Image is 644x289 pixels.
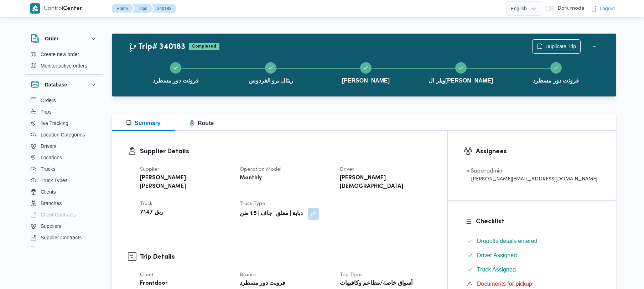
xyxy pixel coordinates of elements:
span: فرونت دور مسطرد [153,76,199,85]
span: فرونت دور مسطرد [533,76,579,85]
button: live Tracking [28,118,100,129]
span: Drivers [41,142,56,150]
span: Driver Assigned [477,252,517,258]
button: Trucks [28,163,100,175]
span: Dropoffs details entered [477,237,537,245]
svg: Step 4 is complete [458,65,464,71]
button: فرونت دور مسطرد [128,54,223,91]
span: live Tracking [41,119,68,128]
button: Trips [132,4,153,13]
button: Dropoffs details entered [464,235,600,247]
button: Create new order [28,49,100,60]
span: Location Categories [41,130,85,139]
span: Truck Assigned [477,266,516,273]
span: Trip Type [340,273,362,277]
b: [PERSON_NAME][DEMOGRAPHIC_DATA] [340,174,430,191]
h3: Supplier Details [140,147,431,156]
button: Supplier Contracts [28,232,100,243]
span: Logout [599,4,615,13]
span: Supplier [140,167,159,172]
b: ربق 7147 [140,208,163,217]
span: Suppliers [41,222,61,230]
span: Dropoffs details entered [477,238,537,244]
div: [PERSON_NAME][EMAIL_ADDRESS][DOMAIN_NAME] [467,175,597,183]
b: Center [63,6,82,11]
div: Order [25,49,103,74]
div: Database [25,95,103,249]
span: Duplicate Trip [545,42,576,51]
span: ويلز ال[PERSON_NAME] [429,76,493,85]
span: Truck Assigned [477,265,516,274]
button: [PERSON_NAME] [318,54,414,91]
span: Client Contracts [41,210,76,219]
button: Truck Types [28,175,100,186]
div: • Superadmin [467,167,597,175]
span: Trips [41,108,52,116]
button: 340183 [151,4,176,13]
b: Frontdoor [140,279,168,288]
span: Locations [41,153,62,162]
button: Monitor active orders [28,60,100,71]
button: Home [112,4,134,13]
b: دبابة | مغلق | جاف | 1.5 طن [240,210,303,218]
button: Suppliers [28,220,100,232]
span: Clients [41,188,56,196]
button: Duplicate Trip [532,39,581,54]
button: Database [31,80,98,89]
span: Orders [41,96,56,105]
button: Trips [28,106,100,118]
span: Documents for pickup [477,281,532,287]
span: Devices [41,245,58,253]
b: أسواق خاصة/مطاعم وكافيهات [340,279,412,288]
button: Logout [588,1,618,16]
span: Client [140,273,154,277]
button: Location Categories [28,129,100,140]
span: Supplier Contracts [41,233,82,242]
button: فرونت دور مسطرد [508,54,603,91]
img: X8yXhbKr1z7QwAAAABJRU5ErkJggg== [30,3,40,14]
span: Monitor active orders [41,61,87,70]
span: Route [189,120,214,126]
b: Completed [192,44,216,49]
h3: Assignees [476,147,600,156]
span: Operation Model [240,167,281,172]
span: Branch [240,273,256,277]
svg: Step 2 is complete [268,65,274,71]
span: Trucks [41,165,55,173]
button: Devices [28,243,100,255]
b: [PERSON_NAME] [PERSON_NAME] [140,174,230,191]
button: ريتال برو الفردوس [223,54,318,91]
button: Locations [28,152,100,163]
button: Drivers [28,140,100,152]
button: Clients [28,186,100,198]
button: Client Contracts [28,209,100,220]
span: Create new order [41,50,79,59]
button: Order [31,34,98,43]
button: Actions [589,39,603,54]
h2: Trip# 340183 [128,43,185,52]
span: Dark mode [555,6,585,11]
b: فرونت دور مسطرد [240,279,285,288]
span: Documents for pickup [477,280,532,288]
span: Truck [140,201,152,206]
span: [PERSON_NAME] [342,76,390,85]
h3: Database [45,80,67,89]
button: Branches [28,198,100,209]
span: • Superadmin mohamed.nabil@illa.com.eg [467,167,597,183]
span: Summary [126,120,161,126]
button: Orders [28,95,100,106]
button: Truck Assigned [464,264,600,275]
span: ريتال برو الفردوس [249,76,293,85]
iframe: chat widget [7,260,30,282]
span: Driver Assigned [477,251,517,260]
span: Completed [189,43,219,50]
span: Driver [340,167,354,172]
span: Truck Types [41,176,67,185]
h3: Trip Details [140,252,431,262]
span: Branches [41,199,62,208]
b: Monthly [240,174,262,183]
h3: Order [45,34,58,43]
button: ويلز ال[PERSON_NAME] [413,54,508,91]
span: Truck Type [240,201,265,206]
svg: Step 5 is complete [553,65,559,71]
